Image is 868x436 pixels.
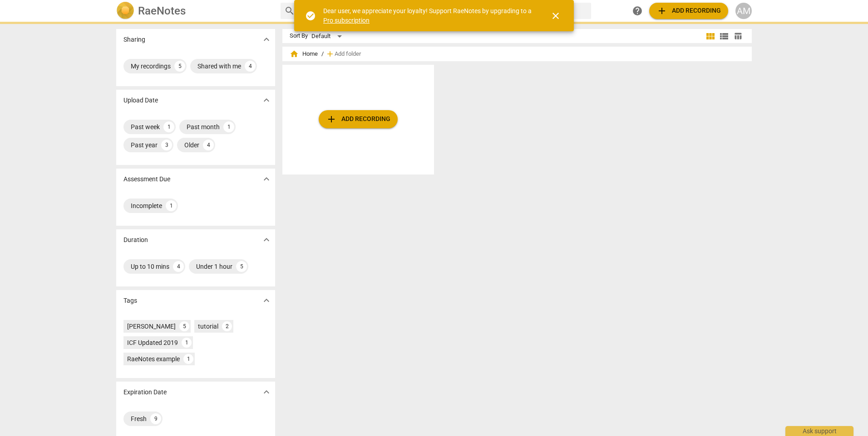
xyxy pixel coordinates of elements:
button: Show more [260,33,273,46]
button: List view [717,29,731,43]
div: Older [184,140,199,150]
span: home [290,49,299,58]
p: Duration [123,235,148,245]
div: Shared with me [197,62,241,71]
div: 4 [173,261,184,272]
span: check_circle [305,10,316,21]
div: tutorial [198,322,218,331]
div: ICF Updated 2019 [127,338,178,347]
p: Assessment Due [123,174,170,184]
span: expand_more [261,34,272,45]
span: table_chart [734,32,742,40]
button: Upload [649,3,728,19]
span: Add folder [335,51,361,58]
span: expand_more [261,95,272,106]
span: search [284,5,295,16]
div: Fresh [131,414,147,423]
button: Show more [260,93,273,107]
span: view_list [719,31,730,42]
span: add [656,5,667,16]
div: Default [311,29,345,44]
p: Upload Date [123,96,158,105]
button: Show more [260,385,273,399]
button: AM [735,3,752,19]
div: 5 [236,261,247,272]
div: Up to 10 mins [131,262,169,271]
a: Pro subscription [323,17,370,24]
button: Tile view [704,29,717,43]
span: view_module [705,31,716,42]
span: expand_more [261,234,272,245]
div: Under 1 hour [196,262,232,271]
div: RaeNotes example [127,354,180,363]
span: close [550,10,561,21]
div: My recordings [131,62,171,71]
p: Expiration Date [123,388,167,397]
div: Past month [187,122,220,131]
div: 1 [223,121,234,132]
button: Upload [319,110,398,128]
button: Table view [731,29,745,43]
div: Ask support [785,426,853,436]
a: LogoRaeNotes [116,2,273,20]
span: add [325,49,335,58]
button: Show more [260,233,273,247]
span: / [321,51,324,58]
img: Logo [116,2,134,20]
div: 1 [182,338,192,348]
div: Sort By [290,33,308,39]
div: 1 [183,354,193,364]
div: 2 [222,321,232,331]
div: 9 [150,413,161,424]
a: Help [629,3,646,19]
span: Add recording [656,5,721,16]
span: expand_more [261,295,272,306]
button: Show more [260,172,273,186]
span: add [326,114,337,125]
span: help [632,5,643,16]
div: [PERSON_NAME] [127,322,176,331]
div: 3 [161,140,172,150]
div: 1 [166,200,177,211]
div: 1 [163,121,174,132]
div: 4 [203,140,214,150]
div: 4 [245,61,256,72]
div: Past week [131,122,160,131]
p: Sharing [123,35,145,44]
div: Past year [131,140,158,150]
p: Tags [123,296,137,305]
div: Incomplete [131,201,162,210]
button: Show more [260,294,273,307]
span: expand_more [261,174,272,184]
span: expand_more [261,387,272,397]
span: Home [290,49,318,58]
div: 5 [179,321,189,331]
div: Dear user, we appreciate your loyalty! Support RaeNotes by upgrading to a [323,6,534,25]
h2: RaeNotes [138,5,186,17]
button: Close [545,5,567,27]
div: 5 [174,61,185,72]
span: Add recording [326,114,390,125]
